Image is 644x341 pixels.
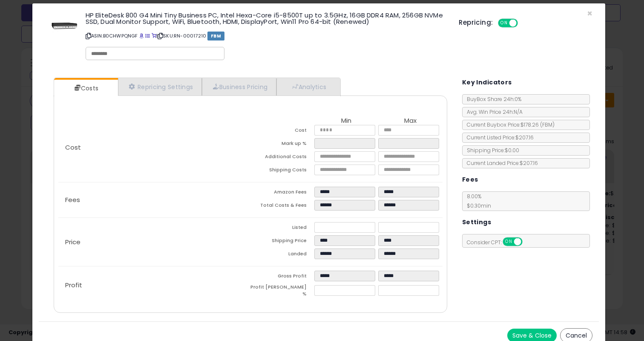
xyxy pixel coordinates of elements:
h5: Settings [462,217,491,228]
span: × [587,7,592,20]
span: Current Landed Price: $207.16 [463,159,538,167]
th: Min [314,117,378,125]
a: Your listing only [152,32,156,39]
span: BuyBox Share 24h: 0% [463,95,521,103]
span: 8.00 % [463,193,491,209]
h5: Repricing: [459,19,493,26]
td: Landed [250,249,314,262]
h5: Fees [462,174,478,185]
p: ASIN: B0CHWPQNGF | SKU: RN-00017210 [86,29,446,43]
img: 31IxLk1-T3L._SL60_.jpg [52,12,77,38]
a: Business Pricing [202,78,276,95]
td: Additional Costs [250,151,314,165]
span: ( FBM ) [540,121,555,128]
span: $0.30 min [463,202,491,209]
span: Current Buybox Price: [463,121,555,128]
p: Profit [58,282,250,289]
p: Cost [58,144,250,151]
a: All offer listings [145,32,150,39]
td: Profit [PERSON_NAME] % [250,284,314,300]
a: Costs [54,80,117,97]
span: Shipping Price: $0.00 [463,147,519,154]
a: BuyBox page [139,32,144,39]
span: OFF [521,238,535,246]
p: Price [58,239,250,246]
td: Listed [250,222,314,235]
span: ON [503,238,514,246]
td: Shipping Costs [250,165,314,178]
span: FBM [207,32,224,40]
td: Cost [250,125,314,138]
td: Gross Profit [250,271,314,284]
span: Consider CPT: [463,239,534,246]
span: Current Listed Price: $207.16 [463,134,534,141]
th: Max [378,117,442,125]
td: Shipping Price [250,235,314,249]
p: Fees [58,197,250,203]
h5: Key Indicators [462,77,512,88]
td: Total Costs & Fees [250,200,314,213]
h3: HP EliteDesk 800 G4 Mini Tiny Business PC, Intel Hexa-Core i5-8500T up to 3.5GHz, 16GB DDR4 RAM, ... [86,12,446,25]
td: Mark up % [250,138,314,151]
td: Amazon Fees [250,187,314,200]
span: OFF [517,20,530,27]
a: Repricing Settings [118,78,202,95]
a: Analytics [276,78,339,95]
span: ON [499,20,510,27]
span: Avg. Win Price 24h: N/A [463,108,523,116]
span: $178.26 [520,121,555,128]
